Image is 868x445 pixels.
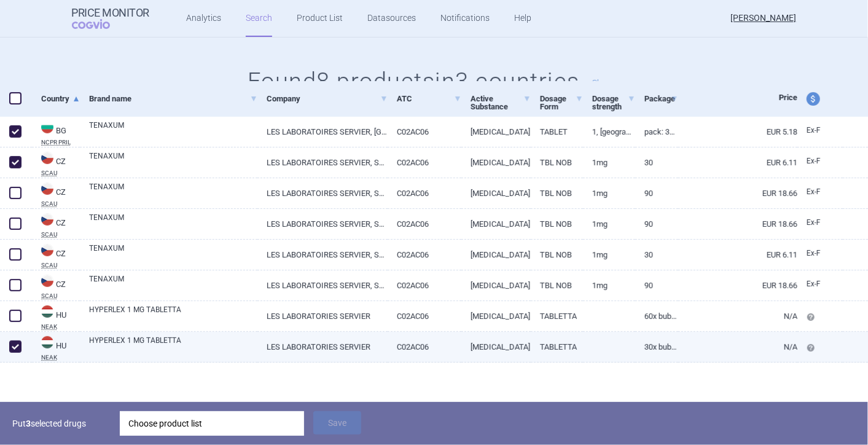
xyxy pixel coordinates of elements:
[41,201,80,207] abbr: SCAU — List of reimbursed medicinal products published by the State Institute for Drug Control, C...
[388,270,461,301] a: C02AC06
[128,411,295,436] div: Choose product list
[678,270,797,301] a: EUR 18.66
[807,187,821,196] span: Ex-factory price
[257,209,388,239] a: LES LABORATOIRES SERVIER, SURESNES CEDEX
[41,152,53,164] img: Czech Republic
[807,157,821,165] span: Ex-factory price
[797,183,843,202] a: Ex-F
[807,280,821,288] span: Ex-factory price
[635,117,679,147] a: Pack: 30, Blister PVC/Al
[89,274,257,296] a: TENAXUM
[32,120,80,146] a: BGBGNCPR PRIL
[41,275,53,287] img: Czech Republic
[592,84,635,122] a: Dosage strength
[32,212,80,238] a: CZCZSCAU
[678,332,797,362] a: N/A
[635,240,679,270] a: 30
[583,178,635,208] a: 1MG
[807,249,821,258] span: Ex-factory price
[41,140,80,146] abbr: NCPR PRIL — National Council on Prices and Reimbursement of Medicinal Products, Bulgaria. Registe...
[779,93,797,102] span: Price
[32,335,80,361] a: HUHUNEAK
[89,151,257,173] a: TENAXUM
[531,270,583,301] a: TBL NOB
[583,209,635,239] a: 1MG
[397,84,461,114] a: ATC
[41,213,53,226] img: Czech Republic
[678,178,797,208] a: EUR 18.66
[257,270,388,301] a: LES LABORATOIRES SERVIER, SURESNES CEDEX
[461,117,531,147] a: [MEDICAL_DATA]
[32,274,80,299] a: CZCZSCAU
[388,178,461,208] a: C02AC06
[41,293,80,299] abbr: SCAU — List of reimbursed medicinal products published by the State Institute for Drug Control, C...
[388,148,461,178] a: C02AC06
[72,7,150,19] strong: Price Monitor
[257,301,388,331] a: LES LABORATORIES SERVIER
[635,301,679,331] a: 60x buborékcsomagolásban
[89,335,257,357] a: HYPERLEX 1 MG TABLETTA
[41,305,53,318] img: Hungary
[388,301,461,331] a: C02AC06
[678,301,797,331] a: N/A
[26,419,31,428] strong: 3
[257,332,388,362] a: LES LABORATORIES SERVIER
[797,122,843,140] a: Ex-F
[89,181,257,203] a: TENAXUM
[388,209,461,239] a: C02AC06
[531,178,583,208] a: TBL NOB
[583,148,635,178] a: 1MG
[72,7,150,30] a: Price MonitorCOGVIO
[267,84,388,114] a: Company
[41,355,80,361] abbr: NEAK — PUPHA database published by the National Health Insurance Fund of Hungary.
[388,117,461,147] a: C02AC06
[592,79,614,87] button: Share
[257,178,388,208] a: LES LABORATOIRES SERVIER, SURESNES CEDEX
[89,120,257,142] a: TENAXUM
[41,324,80,330] abbr: NEAK — PUPHA database published by the National Health Insurance Fund of Hungary.
[89,212,257,234] a: TENAXUM
[41,183,53,195] img: Czech Republic
[41,121,53,133] img: Bulgaria
[12,411,111,436] p: Put selected drugs
[797,152,843,171] a: Ex-F
[635,178,679,208] a: 90
[388,240,461,270] a: C02AC06
[89,84,257,114] a: Brand name
[807,218,821,227] span: Ex-factory price
[471,84,531,122] a: Active Substance
[807,126,821,135] span: Ex-factory price
[461,148,531,178] a: [MEDICAL_DATA]
[583,270,635,301] a: 1MG
[678,240,797,270] a: EUR 6.11
[257,117,388,147] a: LES LABORATOIRES SERVIER, [GEOGRAPHIC_DATA]
[41,232,80,238] abbr: SCAU — List of reimbursed medicinal products published by the State Institute for Drug Control, C...
[461,178,531,208] a: [MEDICAL_DATA]
[678,117,797,147] a: EUR 5.18
[635,209,679,239] a: 90
[89,243,257,265] a: TENAXUM
[313,411,361,435] button: Save
[32,243,80,269] a: CZCZSCAU
[583,240,635,270] a: 1MG
[635,148,679,178] a: 30
[797,214,843,232] a: Ex-F
[531,117,583,147] a: TABLET
[461,301,531,331] a: [MEDICAL_DATA]
[531,332,583,362] a: TABLETTA
[635,332,679,362] a: 30x buborékcsomagolásban
[257,240,388,270] a: LES LABORATOIRES SERVIER, SURESNES CEDEX
[32,181,80,207] a: CZCZSCAU
[531,209,583,239] a: TBL NOB
[41,336,53,349] img: Hungary
[531,148,583,178] a: TBL NOB
[257,148,388,178] a: LES LABORATOIRES SERVIER, SURESNES CEDEX
[531,240,583,270] a: TBL NOB
[531,301,583,331] a: TABLETTA
[583,117,635,147] a: 1, [GEOGRAPHIC_DATA]
[72,19,127,29] span: COGVIO
[32,304,80,330] a: HUHUNEAK
[41,84,80,114] a: Country
[678,209,797,239] a: EUR 18.66
[461,240,531,270] a: [MEDICAL_DATA]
